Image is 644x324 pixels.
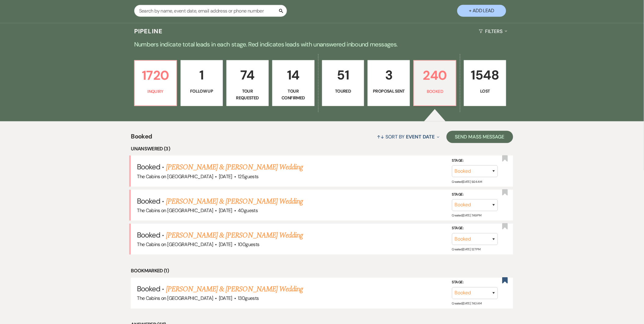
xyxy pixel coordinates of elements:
p: 240 [418,65,452,86]
span: Booked [137,196,160,206]
input: Search by name, event date, email address or phone number [134,5,287,17]
span: [DATE] [219,207,232,214]
span: Created: [DATE] 1:27 PM [452,248,480,252]
button: Sort By Event Date [375,129,442,145]
a: [PERSON_NAME] & [PERSON_NAME] Wedding [166,284,303,295]
span: The Cabins on [GEOGRAPHIC_DATA] [137,173,213,180]
span: The Cabins on [GEOGRAPHIC_DATA] [137,207,213,214]
a: 74Tour Requested [226,60,269,106]
span: ↑↓ [377,134,385,140]
label: Stage: [452,279,498,286]
label: Stage: [452,225,498,232]
a: 14Tour Confirmed [272,60,315,106]
a: 3Proposal Sent [368,60,410,106]
p: Lost [468,88,502,94]
a: 1720Inquiry [134,60,177,106]
p: 3 [372,65,406,85]
span: Booked [137,230,160,240]
span: Created: [DATE] 7:49 PM [452,214,481,218]
p: 1548 [468,65,502,85]
span: [DATE] [219,295,232,302]
a: [PERSON_NAME] & [PERSON_NAME] Wedding [166,230,303,241]
li: Unanswered (3) [131,145,513,153]
span: [DATE] [219,241,232,248]
h3: Pipeline [134,27,163,35]
p: Tour Confirmed [276,88,311,101]
button: + Add Lead [457,5,506,17]
p: 1720 [138,65,173,86]
a: 240Booked [414,60,456,106]
li: Bookmarked (1) [131,267,513,275]
span: 125 guests [238,173,258,180]
a: 1Follow Up [181,60,223,106]
a: 1548Lost [464,60,506,106]
a: [PERSON_NAME] & [PERSON_NAME] Wedding [166,196,303,207]
p: Tour Requested [230,88,265,101]
span: Created: [DATE] 9:24 AM [452,180,482,184]
span: The Cabins on [GEOGRAPHIC_DATA] [137,295,213,302]
p: 51 [326,65,360,85]
p: 74 [230,65,265,85]
label: Stage: [452,157,498,164]
p: Proposal Sent [372,88,406,94]
span: Booked [137,162,160,171]
p: Booked [418,88,452,95]
span: 100 guests [238,241,259,248]
span: Booked [137,284,160,294]
p: Inquiry [138,88,173,95]
button: Filters [477,23,510,39]
p: Numbers indicate total leads in each stage. Red indicates leads with unanswered inbound messages. [102,39,542,49]
span: Created: [DATE] 7:43 AM [452,302,482,306]
span: 130 guests [238,295,259,302]
a: [PERSON_NAME] & [PERSON_NAME] Wedding [166,162,303,173]
a: 51Toured [322,60,364,106]
button: Send Mass Message [447,131,513,143]
p: Follow Up [185,88,219,94]
span: [DATE] [219,173,232,180]
span: Event Date [406,134,435,140]
p: 1 [185,65,219,85]
span: The Cabins on [GEOGRAPHIC_DATA] [137,241,213,248]
p: 14 [276,65,311,85]
label: Stage: [452,191,498,198]
span: 40 guests [238,207,258,214]
span: Booked [131,132,152,145]
p: Toured [326,88,360,94]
